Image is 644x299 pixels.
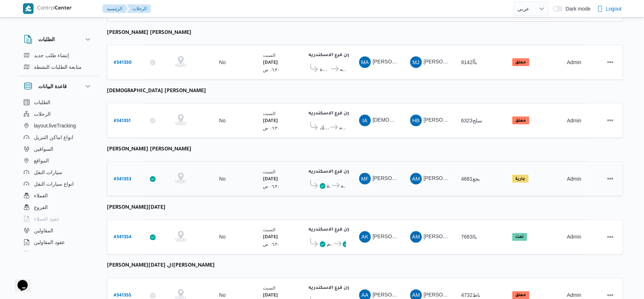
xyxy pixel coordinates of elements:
span: جارية [512,175,529,183]
span: MA [361,56,369,68]
small: ٠٦:٣٠ ص [263,67,280,72]
a: #341351 [114,116,131,126]
span: [PERSON_NAME] [PERSON_NAME] [424,234,509,240]
small: السبت [263,111,275,116]
button: قاعدة البيانات [24,82,92,91]
span: Admin [567,292,582,298]
small: السبت [263,228,275,232]
button: إنشاء طلب جديد [21,50,95,61]
b: معلق [516,119,526,123]
span: متابعة الطلبات النشطة [34,63,82,71]
button: اجهزة التليفون [21,248,95,260]
span: Admin [567,59,582,65]
span: MJ [412,56,419,68]
div: Ahmad Muhammad Tah Ahmad Alsaid [410,173,422,185]
span: HB [412,115,420,126]
span: [PERSON_NAME] [PERSON_NAME] [424,117,509,123]
span: بأأ8142 [461,59,477,65]
button: الرئيسيه [102,4,128,13]
span: [PERSON_NAME] [PERSON_NAME] [424,292,509,298]
b: # 341351 [114,119,131,124]
span: باا7683 [461,234,477,240]
b: # 341350 [114,60,132,66]
b: دانون فرع الاسكندريه [309,169,356,174]
span: المواقع [34,156,49,165]
span: AM [412,231,420,243]
button: العملاء [21,190,95,201]
b: [DATE] [263,60,278,66]
span: عقود المقاولين [34,238,65,247]
button: المقاولين [21,225,95,236]
button: الطلبات [24,35,92,44]
div: Abadalhadi Khamais Naiam Abadalhadi [359,231,371,243]
div: Ahmad Muhammad Abadalaatai Aataallah Nasar Allah [410,231,422,243]
span: [PERSON_NAME][DATE] [373,234,431,240]
div: Muhammad Fhmai Farj Abadalftah [359,173,371,185]
span: دانون فرع الاسكندريه [339,123,346,132]
small: ٠٦:٣٠ ص [263,242,280,247]
button: Actions [605,231,616,243]
span: قسم [PERSON_NAME] [327,240,333,248]
span: layout.liveTracking [34,121,76,130]
span: Admin [567,176,582,182]
span: قسم أول المنتزة [320,65,330,74]
span: انواع سيارات النقل [34,180,74,188]
span: IA [362,115,368,126]
span: [PERSON_NAME][DATE] ال[PERSON_NAME] [373,292,479,298]
a: #341350 [114,58,132,67]
small: السبت [263,286,275,291]
b: [DATE] [263,235,278,240]
button: عقود العملاء [21,213,95,225]
button: متابعة الطلبات النشطة [21,61,95,73]
span: سيارات النقل [34,168,62,177]
a: #341354 [114,232,132,242]
h3: قاعدة البيانات [38,82,67,91]
span: الرحلات [34,110,51,118]
b: [PERSON_NAME] [PERSON_NAME] [107,30,191,36]
span: معلق [512,58,529,66]
div: No [219,292,226,299]
b: # 341353 [114,177,131,182]
b: # 341354 [114,235,132,240]
div: Hamadah Bsaioni Ahmad Abwalnasar [410,115,422,126]
div: Muhammad Jmuaah Dsaoqai Bsaioni [410,56,422,68]
h3: الطلبات [38,35,55,44]
b: [DATE] [263,119,278,124]
button: Actions [605,115,616,126]
span: سلج6323 [461,118,482,123]
span: تمت [512,233,527,241]
button: الرحلات [127,4,151,13]
b: جارية [516,177,525,181]
button: انواع سيارات النقل [21,178,95,190]
small: ٠٦:٣٠ ص [263,184,280,189]
button: layout.liveTracking [21,120,95,131]
div: No [219,117,226,124]
b: Center [55,6,72,12]
div: No [219,234,226,240]
b: [PERSON_NAME][DATE] [107,205,166,211]
div: قاعدة البيانات [18,97,98,254]
small: ٠٦:٣٠ ص [263,126,280,130]
span: Admin [567,118,582,123]
span: السواقين [34,145,53,153]
span: Dark mode [563,6,591,12]
button: عقود المقاولين [21,236,95,248]
b: [DATE] [263,177,278,182]
span: انواع اماكن التنزيل [34,133,73,142]
span: Logout [606,4,622,13]
button: الفروع [21,201,95,213]
b: [DEMOGRAPHIC_DATA] [PERSON_NAME] [107,88,206,94]
a: #341353 [114,174,131,184]
span: AK [361,231,368,243]
span: [PERSON_NAME] [PERSON_NAME] [373,176,458,181]
div: No [219,176,226,182]
span: العملاء [34,191,48,200]
button: Actions [605,56,616,68]
b: دانون فرع الاسكندريه [309,286,356,291]
b: دانون فرع الاسكندريه [309,228,356,233]
span: دانون فرع الاسكندريه [341,181,346,190]
b: [PERSON_NAME][DATE] ال[PERSON_NAME] [107,263,215,269]
div: Isalam Ammad Abadaljlail Muhammad [359,115,371,126]
span: [PERSON_NAME] [PERSON_NAME] السيد [424,176,522,181]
